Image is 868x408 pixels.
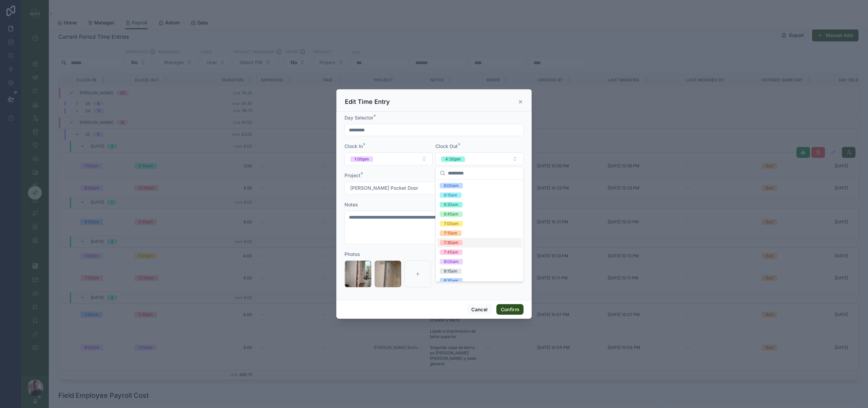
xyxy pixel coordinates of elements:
[344,143,363,149] span: Clock In
[435,152,524,165] button: Select Button
[354,156,369,162] div: 1:00pm
[344,115,373,120] span: Day Selector
[467,304,492,315] button: Cancel
[436,180,523,281] div: Suggestions
[444,221,459,226] div: 7:00am
[444,230,457,236] div: 7:15am
[444,183,459,188] div: 6:00am
[344,202,358,207] span: Notes
[444,202,458,207] div: 6:30am
[444,278,458,283] div: 8:30am
[344,182,524,194] button: Select Button
[444,268,457,274] div: 8:15am
[344,251,360,257] span: Photos
[344,152,433,165] button: Select Button
[345,98,390,106] h3: Edit Time Entry
[435,143,458,149] span: Clock Out
[350,185,418,191] span: [PERSON_NAME] Pocket Door
[445,156,461,162] div: 4:30pm
[444,240,458,245] div: 7:30am
[444,249,458,255] div: 7:45am
[444,259,459,264] div: 8:00am
[496,304,524,315] button: Confirm
[344,172,360,178] span: Project
[444,192,457,198] div: 6:15am
[444,211,458,217] div: 6:45am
